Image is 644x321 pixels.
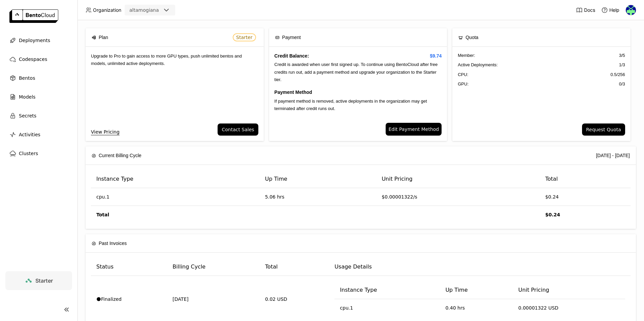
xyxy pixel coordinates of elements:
span: Clusters [19,149,38,157]
span: Past Invoices [99,240,127,247]
span: Edit Payment Method [388,126,439,133]
span: Active Deployments : [458,62,498,68]
span: $9.74 [430,52,442,60]
th: Up Time [260,170,376,188]
span: Quota [465,34,478,41]
span: 3 / 5 [619,52,625,59]
th: Total [260,258,329,276]
a: Edit Payment Method [386,123,442,136]
span: Starter [236,35,253,40]
th: Instance Type [334,281,440,299]
span: GPU: [458,81,469,87]
td: 0.40 hrs [440,299,513,317]
a: Activities [5,128,72,141]
span: Starter [35,277,53,284]
span: 0.5 / 256 [610,71,625,78]
td: cpu.1 [334,299,440,317]
span: Upgrade to Pro to gain access to more GPU types, push unlimited bentos and models, unlimited acti... [91,53,242,66]
td: $0.00001322/s [376,188,540,206]
img: logo [9,9,58,23]
th: Unit Pricing [376,170,540,188]
div: [DATE] - [DATE] [596,152,630,159]
span: 1 / 3 [619,62,625,68]
a: Models [5,90,72,104]
span: If payment method is removed, active deployments in the organization may get terminated after cre... [275,99,427,111]
strong: Total [96,212,109,217]
a: Docs [576,7,595,13]
img: Mogianinho UAM [626,5,636,15]
span: Deployments [19,36,50,44]
button: Contact Sales [218,123,258,136]
td: cpu.1 [91,188,260,206]
span: Payment [282,34,301,41]
td: $0.24 [540,188,631,206]
a: Starter [5,271,72,290]
a: View Pricing [91,128,120,136]
th: Up Time [440,281,513,299]
a: Bentos [5,71,72,85]
th: Unit Pricing [513,281,625,299]
th: Billing Cycle [167,258,260,276]
span: Codespaces [19,55,47,63]
button: Request Quota [582,123,625,136]
div: altamogiana [129,7,159,13]
td: 5.06 hrs [260,188,376,206]
span: Member : [458,52,475,59]
span: Models [19,93,35,101]
strong: $0.24 [545,212,560,217]
h4: Credit Balance: [275,52,442,60]
th: Total [540,170,631,188]
th: Instance Type [91,170,260,188]
div: Finalized [96,296,162,302]
a: Clusters [5,147,72,160]
th: Status [91,258,167,276]
span: 0 / 3 [619,81,625,87]
span: Bentos [19,74,35,82]
a: Deployments [5,34,72,47]
span: Activities [19,131,40,139]
span: CPU: [458,71,468,78]
a: Codespaces [5,52,72,66]
span: Plan [99,34,108,41]
input: Selected altamogiana. [160,7,160,14]
h4: Payment Method [275,88,442,96]
div: Help [601,7,619,13]
a: Secrets [5,109,72,122]
span: Docs [584,7,595,13]
td: 0.00001322 USD [513,299,625,317]
span: Secrets [19,112,36,120]
span: Credit is awarded when user first signed up. To continue using BentoCloud after free credits run ... [275,62,438,82]
span: Organization [93,7,121,13]
span: Current Billing Cycle [99,152,141,159]
span: Help [609,7,619,13]
th: Usage Details [329,258,631,276]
